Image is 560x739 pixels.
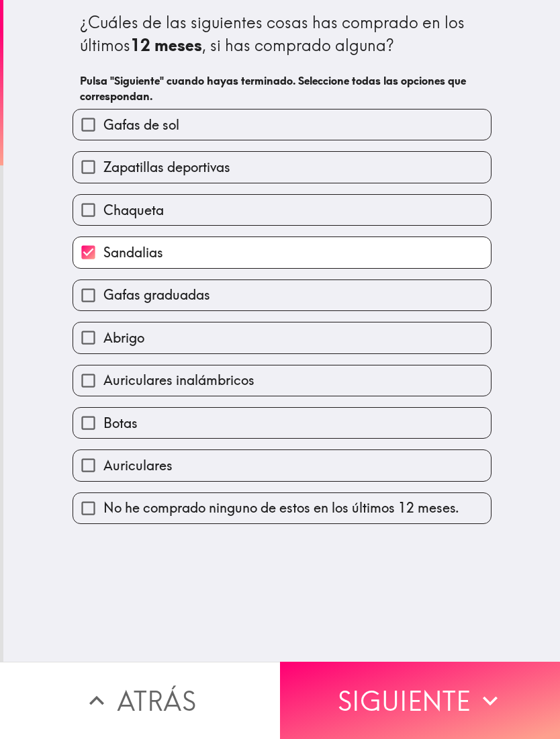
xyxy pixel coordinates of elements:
[73,152,491,182] button: Zapatillas deportivas
[103,414,138,433] span: Botas
[73,493,491,523] button: No he comprado ninguno de estos en los últimos 12 meses.
[103,201,164,220] span: Chaqueta
[103,371,254,390] span: Auriculares inalámbricos
[103,286,210,304] span: Gafas graduadas
[73,237,491,267] button: Sandalias
[73,365,491,396] button: Auriculares inalámbricos
[280,662,560,739] button: Siguiente
[73,280,491,310] button: Gafas graduadas
[73,408,491,438] button: Botas
[103,243,163,262] span: Sandalias
[103,116,179,134] span: Gafas de sol
[80,73,484,103] h6: Pulsa "Siguiente" cuando hayas terminado. Seleccione todas las opciones que correspondan.
[73,110,491,140] button: Gafas de sol
[80,11,484,56] div: ¿Cuáles de las siguientes cosas has comprado en los últimos , si has comprado alguna?
[130,35,202,55] b: 12 meses
[73,195,491,225] button: Chaqueta
[103,158,230,177] span: Zapatillas deportivas
[73,450,491,480] button: Auriculares
[73,322,491,353] button: Abrigo
[103,498,459,517] span: No he comprado ninguno de estos en los últimos 12 meses.
[103,329,144,347] span: Abrigo
[103,456,173,475] span: Auriculares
